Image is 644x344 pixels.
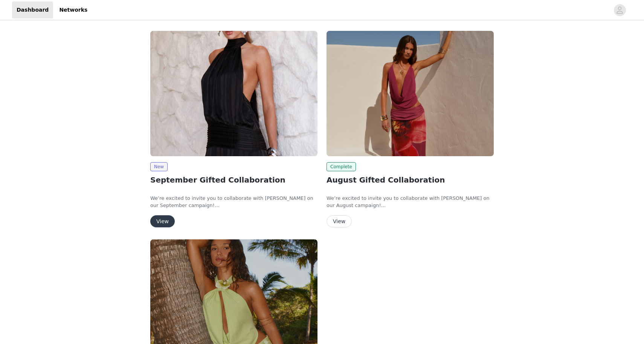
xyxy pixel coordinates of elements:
[12,2,53,18] a: Dashboard
[150,31,317,156] img: Peppermayo AUS
[150,174,317,186] h2: September Gifted Collaboration
[327,31,494,156] img: Peppermayo AUS
[327,174,494,186] h2: August Gifted Collaboration
[150,195,317,209] p: We’re excited to invite you to collaborate with [PERSON_NAME] on our September campaign!
[616,4,623,16] div: avatar
[150,162,168,171] span: New
[327,195,494,209] p: We’re excited to invite you to collaborate with [PERSON_NAME] on our August campaign!
[150,215,175,227] button: View
[327,162,356,171] span: Complete
[55,2,92,18] a: Networks
[327,215,352,227] button: View
[327,219,352,224] a: View
[150,219,175,224] a: View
